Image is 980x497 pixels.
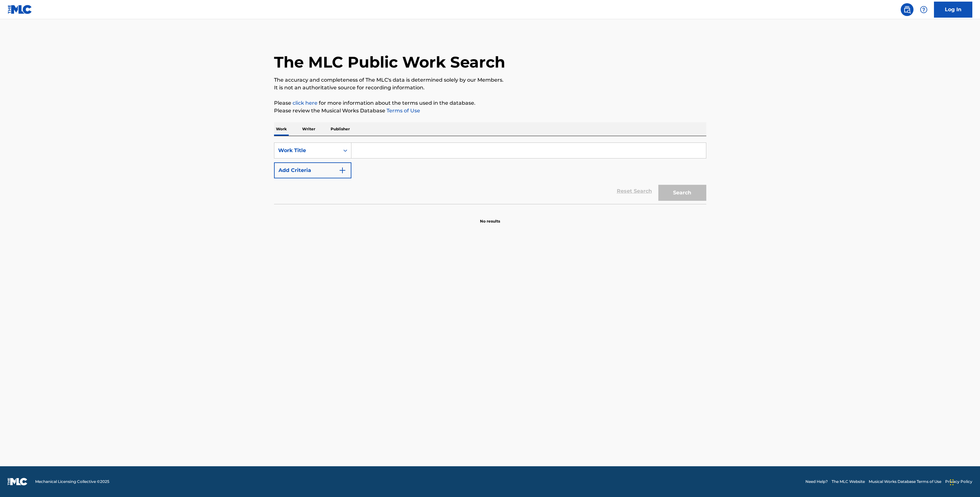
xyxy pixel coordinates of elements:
img: MLC Logo [8,5,32,14]
a: Musical Works Database Terms of Use [869,479,941,485]
img: 9d2ae6d4665cec9f34b9.svg [339,167,346,174]
a: Need Help? [805,479,828,485]
a: click here [293,100,318,106]
p: Please review the Musical Works Database [274,107,706,115]
p: Work [274,122,289,136]
img: help [920,6,928,13]
p: The accuracy and completeness of The MLC's data is determined solely by our Members. [274,76,706,84]
img: logo [8,478,27,485]
a: Privacy Policy [945,479,972,485]
p: Please for more information about the terms used in the database. [274,99,706,107]
p: Writer [300,122,317,136]
div: Help [917,3,930,16]
p: It is not an authoritative source for recording information. [274,84,706,92]
button: Add Criteria [274,162,351,178]
div: Drag [950,473,954,492]
a: Terms of Use [385,108,420,114]
h1: The MLC Public Work Search [274,53,505,72]
a: Log In [934,2,972,18]
span: Mechanical Licensing Collective © 2025 [35,479,109,485]
div: Work Title [278,147,336,154]
p: No results [480,211,500,224]
iframe: Chat Widget [948,466,980,497]
a: The MLC Website [832,479,865,485]
p: Publisher [329,122,352,136]
a: Public Search [901,3,913,16]
img: search [903,6,911,13]
form: Search Form [274,143,706,204]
